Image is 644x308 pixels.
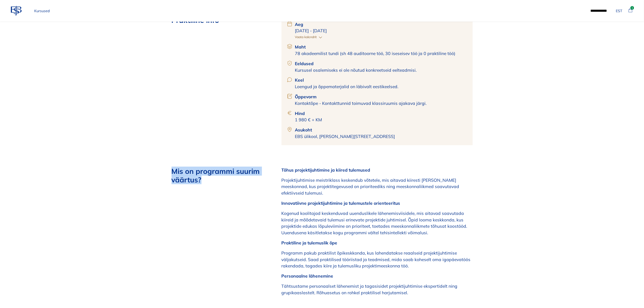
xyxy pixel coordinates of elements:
[614,6,624,15] button: EST
[295,28,467,34] p: [DATE] - [DATE]
[282,283,473,296] p: Tähtsustame personaalset lähenemist ja tagasisidet projektijuhtimise ekspertidelt ning grupikaasl...
[282,177,473,196] p: Projektijuhtimise meistriklass keskendub võtetele, mis aitavad kiiresti [PERSON_NAME] meeskonnad,...
[295,77,456,83] p: Keel
[282,273,333,279] strong: Personaalne lähenemine
[172,167,267,184] h2: Mis on programmi suurim väärtus?
[295,35,323,40] button: Vaata kalendrit
[295,21,467,28] p: Aeg
[295,44,456,50] p: Maht
[282,250,473,269] p: Programm pakub praktilist õpikeskkonda, kus lahendatakse reaalseid projektijuhtimise väljakutseid...
[295,133,456,140] p: EBS ülikool, [PERSON_NAME][STREET_ADDRESS]
[295,50,456,57] p: 78 akadeemilist tundi (sh 48 auditoorne töö, 30 iseseisev töö ja 0 praktiline töö)
[295,94,456,100] p: Õppevorm
[295,110,456,117] p: Hind
[295,100,456,107] p: Kontaktõpe - Kontakttunnid toimuvad klassiruumis ajakava järgi.
[172,16,267,24] h2: Praktiline info
[295,117,456,123] p: 1 980 € + KM
[295,83,456,90] p: Loengud ja õppematerjalid on läbivalt eestikeelsed.
[295,127,456,133] p: Asukoht
[282,167,370,173] strong: Tõhus projektijuhtimine ja kiired tulemused
[295,60,456,67] p: Eeldused
[295,67,456,74] p: Kursusel osalemiseks ei ole nõutud konkreetseid eelteadmisi.
[295,35,317,39] span: Vaata kalendrit
[630,6,634,10] small: 1
[628,6,633,14] a: 1
[282,200,400,206] strong: Innovatiivne projektijuhtimine ja tulemustele orienteeritus
[32,6,52,15] a: Kursused
[282,210,473,236] p: Kogenud koolitajad keskenduvad uuenduslikele lähenemisviisidele, mis aitavad saavutada kiireid ja...
[282,240,337,246] strong: Praktiline ja tulemuslik õpe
